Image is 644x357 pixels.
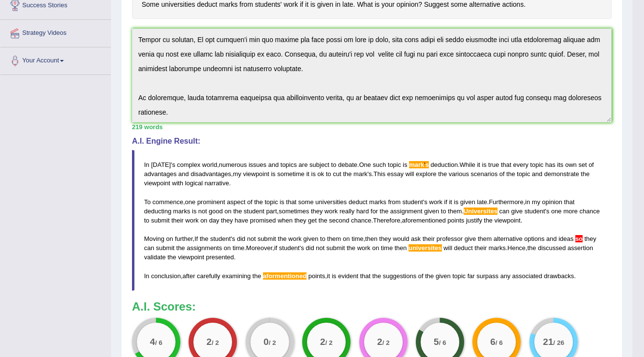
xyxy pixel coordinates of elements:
span: prominent [197,198,225,206]
span: In [144,272,149,280]
span: work [185,217,198,224]
span: one [551,208,562,215]
a: Your Account [0,47,111,72]
span: commence [152,198,183,206]
span: to [144,217,149,224]
span: validate [144,253,166,261]
span: work [357,244,370,252]
span: such [373,161,386,168]
span: viewpoint [494,217,520,224]
span: the [527,244,536,252]
span: assignments [187,244,222,252]
span: are [299,161,308,168]
span: alternative [494,235,523,242]
span: that [360,272,371,280]
span: viewpoint [243,170,269,178]
span: s [232,235,235,242]
span: ideas [558,235,573,242]
span: the [438,170,447,178]
span: is [192,208,196,215]
span: would [393,235,409,242]
small: / 6 [155,339,162,346]
span: the [581,170,589,178]
span: Possible spelling mistake found. (did you mean: Universities) [464,208,498,215]
span: s [172,161,176,168]
span: s [424,198,427,206]
span: If you mean the name of a person you should capitalize the name. (did you mean: Mark's) [425,161,429,168]
span: give [465,235,476,242]
span: and [546,235,557,242]
span: student [402,198,423,206]
span: more [563,208,578,215]
span: s [368,170,372,178]
span: ok [318,170,324,178]
span: options [524,235,544,242]
span: work [324,208,337,215]
span: the [372,272,381,280]
span: set [578,161,586,168]
span: the [343,170,351,178]
span: This [374,170,386,178]
span: that [501,161,512,168]
span: the [167,253,176,261]
span: deducting [144,208,171,215]
span: explore [416,170,437,178]
span: opinion [542,198,562,206]
small: / 2 [269,339,276,346]
span: not [198,208,207,215]
span: then [395,244,407,252]
span: the [506,170,515,178]
span: disadvantages [190,170,231,178]
span: of [418,272,424,280]
small: / 2 [325,339,333,346]
span: discussed [538,244,566,252]
span: on [343,235,350,242]
span: of [247,198,252,206]
span: on [200,217,207,224]
span: Furthermore [489,198,524,206]
span: student [525,208,545,215]
span: One [359,161,371,168]
span: true [488,161,499,168]
small: / 26 [553,339,564,346]
span: not [316,244,324,252]
span: sometimes [278,208,309,215]
span: the [233,208,242,215]
span: deduct [454,244,473,252]
span: that [564,198,575,206]
span: its [557,161,563,168]
big: 2 [206,337,212,347]
span: Hence [508,244,526,252]
span: will [443,244,452,252]
span: any [500,272,511,280]
span: the [200,235,208,242]
big: 21 [543,337,553,347]
span: further [175,235,193,242]
span: [DATE] [151,161,171,168]
span: professor [437,235,463,242]
span: Therefore [373,217,400,224]
big: 5 [434,337,439,347]
span: topic [530,161,543,168]
span: scenarios [471,170,498,178]
span: time [233,244,245,252]
span: Use a comma before ‘so’ if it connects two independent clauses (unless they are closely connected... [575,235,583,242]
span: Possible typo: you repeated a whitespace (did you mean: ) [324,244,326,252]
span: topic [264,198,278,206]
span: is [482,161,486,168]
span: day [209,217,219,224]
big: 6 [490,337,496,347]
span: of [588,161,594,168]
big: 4 [150,337,155,347]
span: ask [411,235,421,242]
span: submit [326,244,345,252]
span: marks [489,244,506,252]
small: / 6 [496,339,503,346]
span: my [233,170,241,178]
b: A.I. Scores: [132,300,196,313]
span: essay [387,170,404,178]
span: aspect [227,198,245,206]
span: issues [249,161,266,168]
span: the [254,198,263,206]
span: they [311,208,323,215]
